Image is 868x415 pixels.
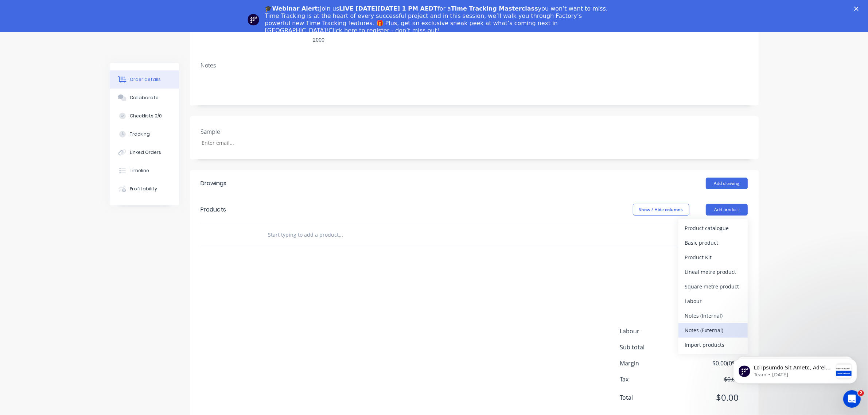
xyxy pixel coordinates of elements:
[265,5,320,12] b: 🎓Webinar Alert:
[854,7,861,11] div: Close
[130,167,149,174] div: Timeline
[110,107,179,125] button: Checklists 0/0
[685,340,741,350] div: Import products
[706,204,748,216] button: Add product
[110,162,179,180] button: Timeline
[843,390,861,408] iframe: Intercom live chat
[110,180,179,198] button: Profitability
[201,127,292,136] label: Sample
[620,327,685,336] span: Labour
[201,205,226,214] div: Products
[685,391,739,404] span: $0.00
[633,204,689,216] button: Show / Hide columns
[130,131,150,137] div: Tracking
[248,14,259,26] img: Profile image for Team
[620,375,685,384] span: Tax
[685,310,741,321] div: Notes (Internal)
[201,62,748,69] div: Notes
[620,343,685,352] span: Sub total
[685,267,741,277] div: Lineal metre product
[32,27,110,34] p: Message from Team, sent 1w ago
[339,5,437,12] b: LIVE [DATE][DATE] 1 PM AEDT
[685,359,739,368] span: $0.00 ( 0 %)
[685,325,741,336] div: Notes (External)
[620,393,685,402] span: Total
[130,186,157,192] div: Profitability
[130,94,159,101] div: Collaborate
[685,375,739,384] span: $0.00
[265,5,609,34] div: Join us for a you won’t want to miss. Time Tracking is at the heart of every successful project a...
[685,237,741,248] div: Basic product
[685,296,741,306] div: Labour
[451,5,538,12] b: Time Tracking Masterclass
[130,149,161,156] div: Linked Orders
[685,281,741,292] div: Square metre product
[110,89,179,107] button: Collaborate
[328,27,439,34] a: Click here to register - don’t miss out!
[110,125,179,143] button: Tracking
[201,179,227,188] div: Drawings
[313,24,373,45] div: [GEOGRAPHIC_DATA], , 2000
[268,228,414,242] input: Start typing to add a product...
[130,76,161,83] div: Order details
[858,390,864,396] span: 2
[110,70,179,89] button: Order details
[110,143,179,162] button: Linked Orders
[130,113,162,119] div: Checklists 0/0
[722,344,868,395] iframe: Intercom notifications message
[706,178,748,189] button: Add drawing
[685,252,741,263] div: Product Kit
[195,137,292,148] input: Enter email...
[685,223,741,233] div: Product catalogue
[620,359,685,368] span: Margin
